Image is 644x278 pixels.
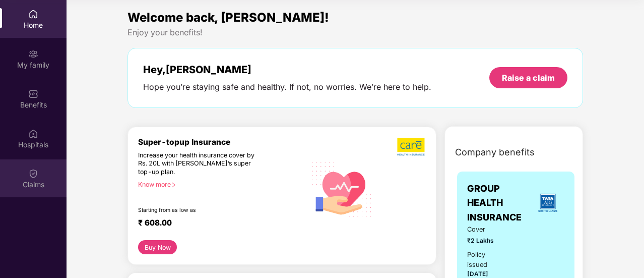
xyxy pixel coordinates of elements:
img: svg+xml;base64,PHN2ZyBpZD0iQmVuZWZpdHMiIHhtbG5zPSJodHRwOi8vd3d3LnczLm9yZy8yMDAwL3N2ZyIgd2lkdGg9Ij... [28,89,38,99]
div: Policy issued [467,250,504,270]
div: ₹ 608.00 [138,218,296,230]
img: svg+xml;base64,PHN2ZyBpZD0iSG9zcGl0YWxzIiB4bWxucz0iaHR0cDovL3d3dy53My5vcmcvMjAwMC9zdmciIHdpZHRoPS... [28,129,38,139]
img: svg+xml;base64,PHN2ZyBpZD0iSG9tZSIgeG1sbnM9Imh0dHA6Ly93d3cudzMub3JnLzIwMDAvc3ZnIiB3aWR0aD0iMjAiIG... [28,9,38,19]
span: ₹2 Lakhs [467,236,504,246]
span: [DATE] [467,270,488,277]
span: Cover [467,225,504,235]
div: Know more [138,181,300,188]
img: insurerLogo [534,189,561,216]
span: Company benefits [455,145,535,159]
div: Enjoy your benefits! [127,27,583,38]
img: svg+xml;base64,PHN2ZyB3aWR0aD0iMjAiIGhlaWdodD0iMjAiIHZpZXdCb3g9IjAgMCAyMCAyMCIgZmlsbD0ibm9uZSIgeG... [28,49,38,59]
div: Starting from as low as [138,207,263,214]
div: Super-topup Insurance [138,137,306,147]
img: b5dec4f62d2307b9de63beb79f102df3.png [397,137,426,156]
img: svg+xml;base64,PHN2ZyB4bWxucz0iaHR0cDovL3d3dy53My5vcmcvMjAwMC9zdmciIHhtbG5zOnhsaW5rPSJodHRwOi8vd3... [306,152,378,225]
button: Buy Now [138,240,177,254]
div: Hey, [PERSON_NAME] [143,64,431,76]
span: right [171,182,176,188]
div: Raise a claim [502,72,555,83]
span: Welcome back, [PERSON_NAME]! [127,10,329,25]
span: GROUP HEALTH INSURANCE [467,182,531,225]
div: Increase your health insurance cover by Rs. 20L with [PERSON_NAME]’s super top-up plan. [138,151,263,177]
img: svg+xml;base64,PHN2ZyBpZD0iQ2xhaW0iIHhtbG5zPSJodHRwOi8vd3d3LnczLm9yZy8yMDAwL3N2ZyIgd2lkdGg9IjIwIi... [28,169,38,179]
div: Hope you’re staying safe and healthy. If not, no worries. We’re here to help. [143,82,431,92]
